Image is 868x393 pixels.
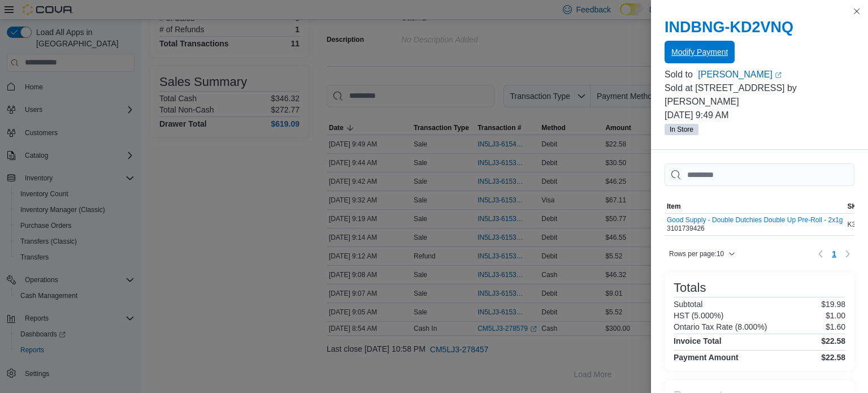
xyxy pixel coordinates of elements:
p: $19.98 [821,300,845,309]
button: Page 1 of 1 [827,245,841,263]
h3: Totals [674,281,706,295]
input: This is a search bar. As you type, the results lower in the page will automatically filter. [665,163,854,186]
span: SKU [848,202,862,211]
span: Rows per page : 10 [669,249,724,258]
div: 3101739426 [667,216,843,233]
a: [PERSON_NAME]External link [698,68,854,81]
button: Close this dialog [850,5,863,18]
p: $1.00 [826,311,845,320]
h4: Payment Amount [674,353,739,362]
button: Item [665,200,845,213]
span: In Store [670,124,693,135]
button: Rows per page:10 [665,247,740,261]
button: Previous page [814,247,827,261]
button: Modify Payment [665,41,735,63]
h6: Ontario Tax Rate (8.000%) [674,322,767,331]
button: Next page [841,247,854,261]
h6: HST (5.000%) [674,311,723,320]
p: Sold at [STREET_ADDRESS] by [PERSON_NAME] [665,81,854,109]
h6: Subtotal [674,300,702,309]
svg: External link [775,72,782,79]
h4: Invoice Total [674,336,722,346]
nav: Pagination for table: MemoryTable from EuiInMemoryTable [814,245,854,263]
div: Sold to [665,68,696,81]
ul: Pagination for table: MemoryTable from EuiInMemoryTable [827,245,841,263]
h4: $22.58 [821,336,845,346]
span: Modify Payment [671,46,728,58]
span: 1 [832,248,836,260]
p: [DATE] 9:49 AM [665,109,854,122]
span: In Store [665,124,698,135]
span: Item [667,202,681,211]
h4: $22.58 [821,353,845,362]
button: Good Supply - Double Dutchies Double Up Pre-Roll - 2x1g [667,216,843,224]
h2: INDBNG-KD2VNQ [665,18,854,36]
p: $1.60 [826,322,845,331]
